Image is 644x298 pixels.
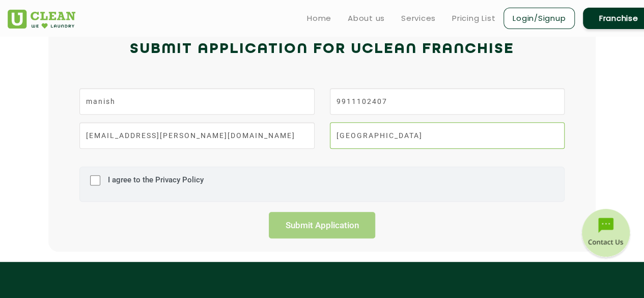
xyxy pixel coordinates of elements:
img: contact-btn [580,209,631,260]
a: Pricing List [452,12,495,24]
input: Name* [79,88,314,115]
a: Login/Signup [503,8,575,29]
label: I agree to the Privacy Policy [105,175,204,194]
input: Phone Number* [330,88,565,115]
input: Email Id* [79,122,314,149]
a: Home [307,12,331,24]
a: Services [401,12,436,24]
input: City* [330,122,565,149]
a: About us [348,12,385,24]
input: Submit Application [269,212,376,238]
img: UClean Laundry and Dry Cleaning [8,10,75,29]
